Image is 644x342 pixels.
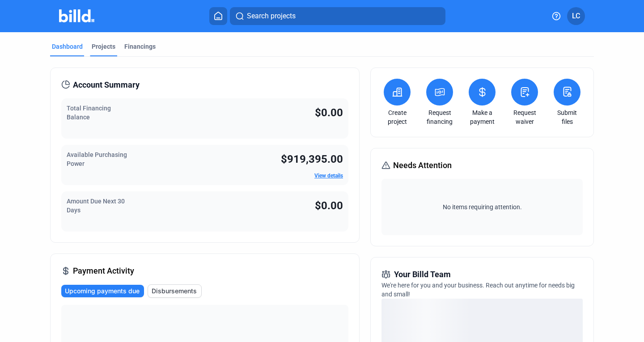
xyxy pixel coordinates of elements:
span: Needs Attention [393,159,452,172]
button: Disbursements [148,284,202,298]
div: Dashboard [52,42,83,51]
span: Available Purchasing Power [67,151,127,167]
span: $919,395.00 [281,153,343,165]
a: Request waiver [509,108,540,126]
a: View details [314,173,343,179]
a: Submit files [551,108,583,126]
span: Payment Activity [73,265,134,277]
div: Financings [124,42,156,51]
div: Projects [92,42,115,51]
button: Search projects [230,7,445,25]
button: LC [567,7,585,25]
span: No items requiring attention. [385,203,579,211]
span: Search projects [247,11,296,21]
span: LC [572,11,580,21]
span: Your Billd Team [394,268,451,281]
span: Upcoming payments due [65,287,140,296]
span: Amount Due Next 30 Days [67,198,125,214]
img: Billd Company Logo [59,9,94,22]
span: $0.00 [315,199,343,212]
a: Create project [381,108,413,126]
span: $0.00 [315,106,343,119]
span: Disbursements [152,287,197,296]
span: Total Financing Balance [67,105,111,121]
button: Upcoming payments due [61,285,144,297]
span: Account Summary [73,79,140,91]
a: Make a payment [466,108,498,126]
span: We're here for you and your business. Reach out anytime for needs big and small! [381,282,575,298]
a: Request financing [424,108,455,126]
